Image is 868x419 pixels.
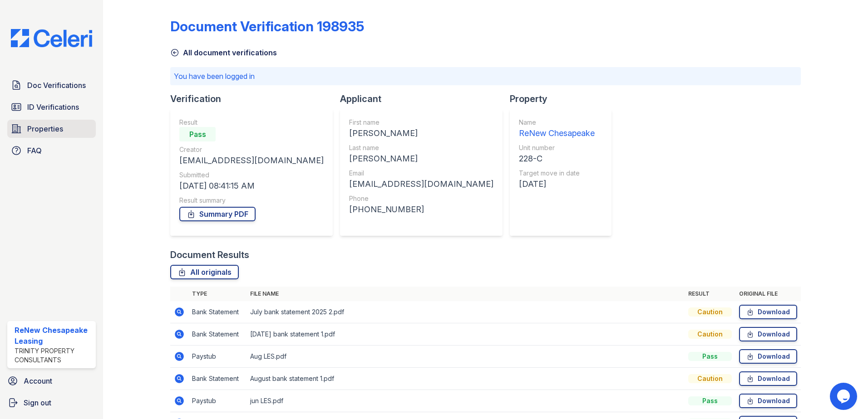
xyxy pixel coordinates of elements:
[188,368,247,390] td: Bank Statement
[174,71,797,82] p: You have been logged in
[7,120,96,138] a: Properties
[739,305,797,319] a: Download
[170,265,239,279] a: All originals
[519,143,595,152] div: Unit number
[739,349,797,364] a: Download
[27,123,63,134] span: Properties
[179,118,324,127] div: Result
[170,248,249,261] div: Document Results
[688,374,732,383] div: Caution
[24,397,51,408] span: Sign out
[688,330,732,339] div: Caution
[188,346,247,368] td: Paystub
[247,390,685,412] td: jun LES.pdf
[179,127,216,141] div: Pass
[7,141,96,160] a: FAQ
[349,169,493,178] div: Email
[247,287,685,301] th: File name
[519,118,595,140] a: Name ReNew Chesapeake
[179,171,324,180] div: Submitted
[179,207,256,221] a: Summary PDF
[688,352,732,361] div: Pass
[519,169,595,178] div: Target move in date
[179,154,324,167] div: [EMAIL_ADDRESS][DOMAIN_NAME]
[349,194,493,203] div: Phone
[349,203,493,216] div: [PHONE_NUMBER]
[349,143,493,152] div: Last name
[510,93,619,105] div: Property
[170,47,277,58] a: All document verifications
[519,178,595,190] div: [DATE]
[688,396,732,405] div: Pass
[188,323,247,346] td: Bank Statement
[188,390,247,412] td: Paystub
[27,102,79,112] span: ID Verifications
[349,127,493,140] div: [PERSON_NAME]
[247,323,685,346] td: [DATE] bank statement 1.pdf
[27,80,86,91] span: Doc Verifications
[188,287,247,301] th: Type
[519,118,595,127] div: Name
[688,307,732,317] div: Caution
[247,368,685,390] td: August bank statement 1.pdf
[170,93,340,105] div: Verification
[15,346,92,365] div: Trinity Property Consultants
[7,76,96,94] a: Doc Verifications
[179,145,324,154] div: Creator
[739,371,797,386] a: Download
[735,287,801,301] th: Original file
[247,301,685,323] td: July bank statement 2025 2.pdf
[739,394,797,408] a: Download
[349,178,493,190] div: [EMAIL_ADDRESS][DOMAIN_NAME]
[179,196,324,205] div: Result summary
[519,152,595,165] div: 228-C
[4,372,99,390] a: Account
[4,394,99,412] a: Sign out
[4,29,99,47] img: CE_Logo_Blue-a8612792a0a2168367f1c8372b55b34899dd931a85d93a1a3d3e32e68fde9ad4.png
[830,383,859,410] iframe: chat widget
[170,18,364,34] div: Document Verification 198935
[247,346,685,368] td: Aug LES.pdf
[27,145,42,156] span: FAQ
[188,301,247,323] td: Bank Statement
[739,327,797,341] a: Download
[340,93,510,105] div: Applicant
[519,127,595,140] div: ReNew Chesapeake
[349,118,493,127] div: First name
[7,98,96,116] a: ID Verifications
[15,325,92,346] div: ReNew Chesapeake Leasing
[349,152,493,165] div: [PERSON_NAME]
[685,287,735,301] th: Result
[179,180,324,192] div: [DATE] 08:41:15 AM
[24,375,52,386] span: Account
